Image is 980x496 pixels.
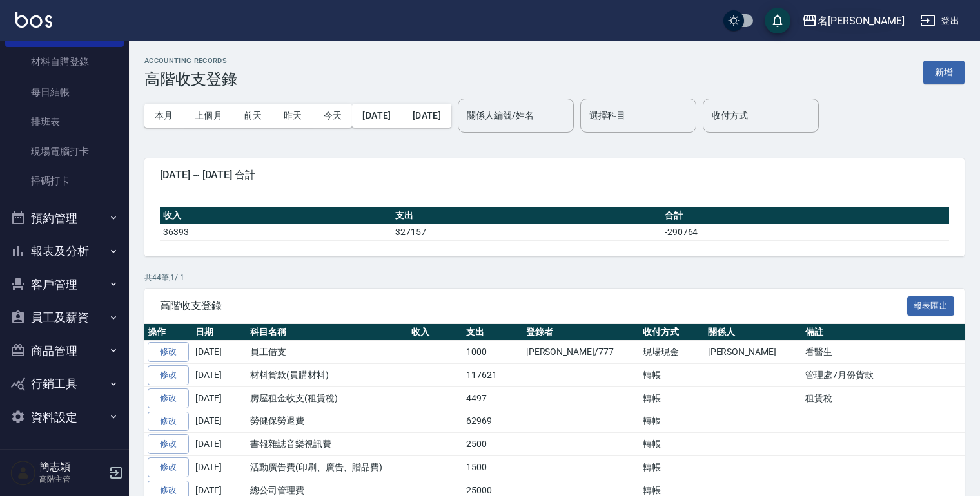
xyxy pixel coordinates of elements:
[5,234,124,268] button: 報表及分析
[392,224,661,240] td: 327157
[273,104,313,128] button: 昨天
[192,341,247,364] td: [DATE]
[640,433,705,456] td: 轉帳
[463,410,523,433] td: 62969
[463,364,523,387] td: 117621
[247,386,408,410] td: 房屋租金收支(租賃稅)
[160,300,907,312] span: 高階收支登錄
[192,364,247,387] td: [DATE]
[5,202,124,235] button: 預約管理
[923,61,965,84] button: 新增
[463,456,523,479] td: 1500
[705,324,802,341] th: 關係人
[5,47,124,77] a: 材料自購登錄
[192,456,247,479] td: [DATE]
[144,70,237,88] h3: 高階收支登錄
[247,341,408,364] td: 員工借支
[640,341,705,364] td: 現場現金
[640,324,705,341] th: 收付方式
[5,166,124,196] a: 掃碼打卡
[144,272,965,283] p: 共 44 筆, 1 / 1
[148,388,189,408] a: 修改
[148,365,189,385] a: 修改
[5,301,124,334] button: 員工及薪資
[144,57,237,65] h2: ACCOUNTING RECORDS
[247,433,408,456] td: 書報雜誌音樂視訊費
[915,9,965,33] button: 登出
[640,386,705,410] td: 轉帳
[5,268,124,301] button: 客戶管理
[192,386,247,410] td: [DATE]
[661,207,949,224] th: 合計
[5,77,124,107] a: 每日結帳
[247,410,408,433] td: 勞健保勞退費
[661,224,949,240] td: -290764
[640,456,705,479] td: 轉帳
[705,341,802,364] td: [PERSON_NAME]
[463,341,523,364] td: 1000
[192,324,247,341] th: 日期
[39,473,105,485] p: 高階主管
[160,224,392,240] td: 36393
[797,8,910,34] button: 名[PERSON_NAME]
[5,401,124,434] button: 資料設定
[523,341,640,364] td: [PERSON_NAME]/777
[313,104,353,128] button: 今天
[144,324,192,341] th: 操作
[5,334,124,368] button: 商品管理
[463,386,523,410] td: 4497
[160,169,949,182] span: [DATE] ~ [DATE] 合計
[463,433,523,456] td: 2500
[148,434,189,454] a: 修改
[923,66,965,78] a: 新增
[148,457,189,477] a: 修改
[192,410,247,433] td: [DATE]
[39,461,105,473] h5: 簡志穎
[247,364,408,387] td: 材料貨款(員購材料)
[184,104,233,128] button: 上個月
[392,207,661,224] th: 支出
[640,410,705,433] td: 轉帳
[5,107,124,137] a: 排班表
[15,12,52,28] img: Logo
[523,324,640,341] th: 登錄者
[144,104,184,128] button: 本月
[818,13,905,29] div: 名[PERSON_NAME]
[907,299,955,311] a: 報表匯出
[247,456,408,479] td: 活動廣告費(印刷、廣告、贈品費)
[765,8,790,33] button: save
[640,364,705,387] td: 轉帳
[352,104,402,128] button: [DATE]
[247,324,408,341] th: 科目名稱
[5,137,124,166] a: 現場電腦打卡
[148,412,189,432] a: 修改
[160,207,392,224] th: 收入
[148,342,189,362] a: 修改
[402,104,451,128] button: [DATE]
[463,324,523,341] th: 支出
[907,296,955,316] button: 報表匯出
[10,460,36,486] img: Person
[408,324,463,341] th: 收入
[192,433,247,456] td: [DATE]
[5,367,124,401] button: 行銷工具
[233,104,273,128] button: 前天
